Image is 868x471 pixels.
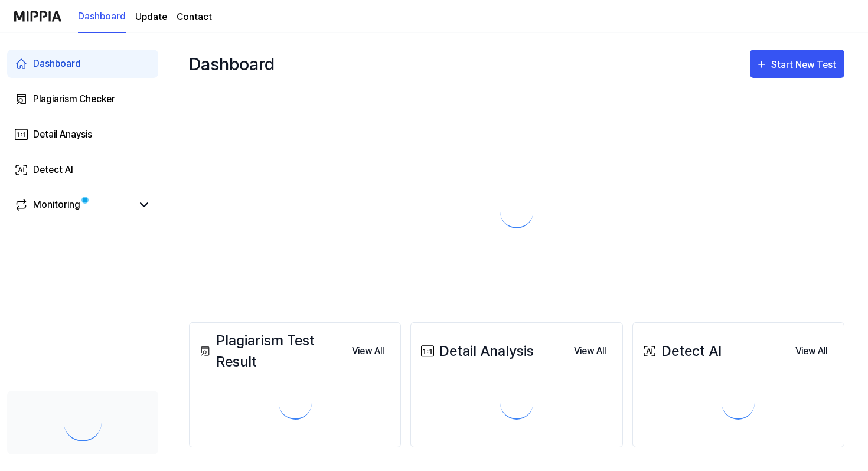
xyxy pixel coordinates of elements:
[564,339,615,363] a: View All
[33,127,92,142] div: Detail Anaysis
[750,50,844,78] button: Start New Test
[177,10,212,24] a: Contact
[640,341,722,362] div: Detect AI
[78,1,126,33] a: Dashboard
[564,339,615,363] button: View All
[33,163,73,177] div: Detect AI
[33,198,80,212] div: Monitoring
[7,50,158,78] a: Dashboard
[14,198,132,212] a: Monitoring
[342,339,393,363] button: View All
[7,120,158,149] a: Detail Anaysis
[33,57,81,71] div: Dashboard
[33,92,115,106] div: Plagiarism Checker
[786,339,837,363] button: View All
[342,339,393,363] a: View All
[7,85,158,113] a: Plagiarism Checker
[135,10,167,24] a: Update
[197,330,342,372] div: Plagiarism Test Result
[189,45,275,83] div: Dashboard
[418,341,534,362] div: Detail Analysis
[786,339,837,363] a: View All
[771,57,838,73] div: Start New Test
[7,156,158,184] a: Detect AI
